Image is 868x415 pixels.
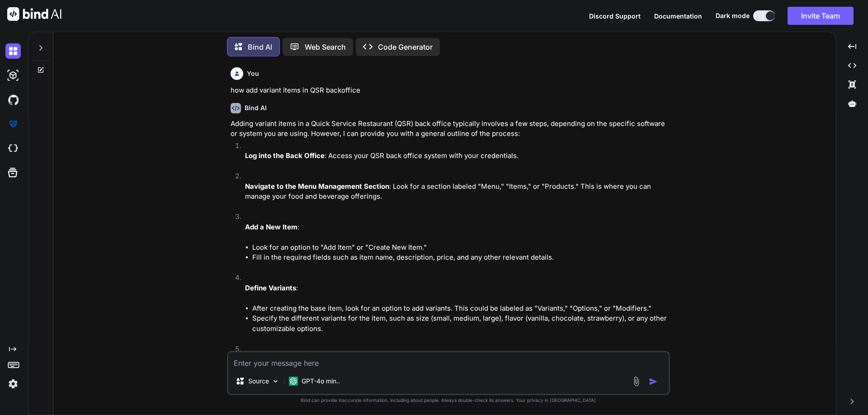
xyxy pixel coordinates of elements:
button: Discord Support [589,11,641,21]
li: Specify the different variants for the item, such as size (small, medium, large), flavor (vanilla... [252,313,668,334]
img: Bind AI [7,7,61,21]
img: GPT-4o mini [289,377,298,386]
p: Code Generator [378,42,433,52]
li: After creating the base item, look for an option to add variants. This could be labeled as "Varia... [252,303,668,314]
p: Source [248,377,269,386]
img: icon [649,377,658,386]
p: : Look for a section labeled "Menu," "Items," or "Products." This is where you can manage your fo... [245,182,668,202]
p: how add variant items in QSR backoffice [231,85,668,96]
p: Adding variant items in a Quick Service Restaurant (QSR) back office typically involves a few ste... [231,119,668,139]
p: Bind can provide inaccurate information, including about people. Always double-check its answers.... [227,397,670,404]
button: Documentation [654,11,702,21]
strong: Navigate to the Menu Management Section [245,182,389,191]
span: Discord Support [589,12,641,20]
img: premium [5,117,21,132]
button: Invite Team [788,7,854,25]
img: darkChat [5,43,21,59]
img: darkAi-studio [5,68,21,83]
p: Web Search [305,42,346,52]
img: attachment [631,376,642,387]
p: : [245,283,668,294]
img: cloudideIcon [5,141,21,156]
h6: Bind AI [245,103,267,112]
p: : [245,222,668,233]
img: githubDark [5,92,21,107]
li: Look for an option to "Add Item" or "Create New Item." [252,242,668,253]
img: Pick Models [272,378,279,385]
p: : Access your QSR back office system with your credentials. [245,151,668,161]
p: GPT-4o min.. [302,377,340,386]
span: Dark mode [716,11,750,20]
h6: You [247,69,259,78]
strong: Log into the Back Office [245,151,325,160]
img: settings [5,376,21,392]
p: Bind AI [248,42,272,52]
strong: Add a New Item [245,223,297,231]
li: Fill in the required fields such as item name, description, price, and any other relevant details. [252,252,668,263]
span: Documentation [654,12,702,20]
strong: Define Variants [245,284,296,292]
